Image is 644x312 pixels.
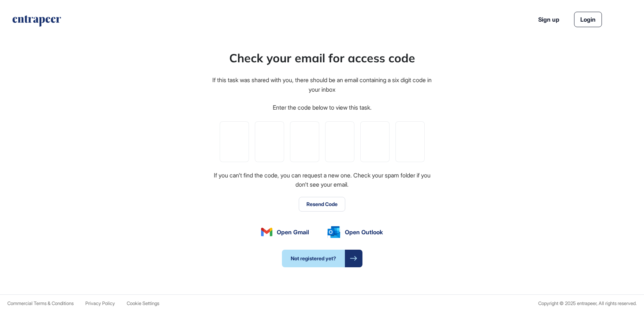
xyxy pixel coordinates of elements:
[212,76,433,94] div: If this task was shared with you, there should be an email containing a six digit code in your inbox
[327,226,383,238] a: Open Outlook
[538,301,637,306] div: Copyright © 2025 entrapeer, All rights reserved.
[7,301,74,306] a: Commercial Terms & Conditions
[299,197,345,212] button: Resend Code
[212,171,433,190] div: If you can't find the code, you can request a new one. Check your spam folder if you don't see yo...
[261,228,309,236] a: Open Gmail
[282,250,362,267] a: Not registered yet?
[85,301,115,306] a: Privacy Policy
[277,228,309,236] span: Open Gmail
[282,250,345,267] span: Not registered yet?
[127,300,159,306] span: Cookie Settings
[12,15,62,29] a: entrapeer-logo
[127,301,159,306] a: Cookie Settings
[273,103,372,113] div: Enter the code below to view this task.
[345,228,383,236] span: Open Outlook
[574,12,602,27] a: Login
[538,15,559,24] a: Sign up
[229,49,415,67] div: Check your email for access code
